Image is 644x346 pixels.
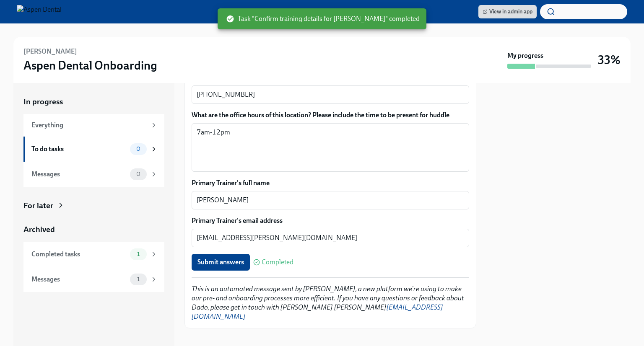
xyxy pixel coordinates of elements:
[131,146,145,152] span: 0
[23,224,164,235] a: Archived
[192,178,469,188] label: Primary Trainer's full name
[23,242,164,267] a: Completed tasks1
[598,52,621,67] h3: 33%
[23,58,157,73] h3: Aspen Dental Onboarding
[192,285,464,320] em: This is an automated message sent by [PERSON_NAME], a new platform we're using to make our pre- a...
[23,200,164,211] a: For later
[197,127,464,168] textarea: 7am-12pm
[197,258,244,266] span: Submit answers
[31,121,147,130] div: Everything
[31,250,127,259] div: Completed tasks
[132,276,145,282] span: 1
[197,195,464,205] textarea: [PERSON_NAME]
[132,251,145,257] span: 1
[226,14,420,23] span: Task "Confirm training details for [PERSON_NAME]" completed
[23,137,164,162] a: To do tasks0
[483,8,532,16] span: View in admin app
[192,111,469,120] label: What are the office hours of this location? Please include the time to be present for huddle
[23,162,164,187] a: Messages0
[23,200,53,211] div: For later
[131,171,145,177] span: 0
[23,267,164,292] a: Messages1
[23,96,164,107] a: In progress
[192,216,469,225] label: Primary Trainer's email address
[17,5,62,18] img: Aspen Dental
[197,90,464,100] textarea: [PHONE_NUMBER]
[192,254,250,271] button: Submit answers
[23,114,164,137] a: Everything
[507,51,543,60] strong: My progress
[31,145,127,154] div: To do tasks
[478,5,537,18] a: View in admin app
[262,259,293,266] span: Completed
[31,170,127,179] div: Messages
[23,47,77,56] h6: [PERSON_NAME]
[197,233,464,243] textarea: [EMAIL_ADDRESS][PERSON_NAME][DOMAIN_NAME]
[31,275,127,284] div: Messages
